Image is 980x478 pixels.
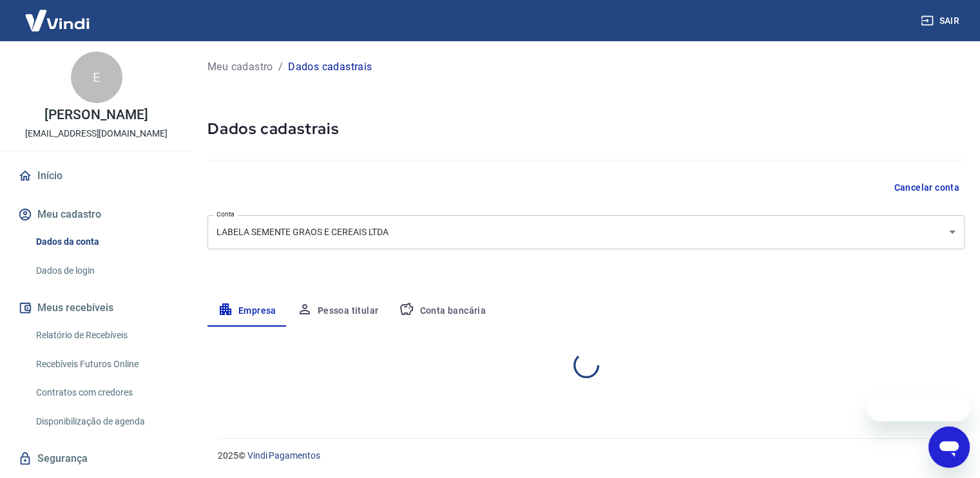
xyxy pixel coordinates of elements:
[25,127,168,140] p: [EMAIL_ADDRESS][DOMAIN_NAME]
[15,200,177,229] button: Meu cadastro
[287,296,389,327] button: Pessoa titular
[918,9,965,33] button: Sair
[278,59,283,75] p: /
[71,52,122,103] div: E
[288,59,372,75] p: Dados cadastrais
[15,1,99,40] img: Vindi
[216,209,235,219] label: Conta
[218,449,949,463] p: 2025 ©
[389,296,496,327] button: Conta bancária
[247,450,320,461] a: Vindi Pagamentos
[31,229,177,255] a: Dados da conta
[15,445,177,473] a: Segurança
[867,393,970,421] iframe: Mensagem da empresa
[31,379,177,406] a: Contratos com credores
[31,351,177,378] a: Recebíveis Futuros Online
[44,108,148,122] p: [PERSON_NAME]
[889,176,965,200] button: Cancelar conta
[15,162,177,190] a: Início
[31,408,177,435] a: Disponibilização de agenda
[31,258,177,284] a: Dados de login
[928,426,970,468] iframe: Botão para abrir a janela de mensagens
[207,59,273,75] a: Meu cadastro
[207,296,287,327] button: Empresa
[31,322,177,349] a: Relatório de Recebíveis
[15,294,177,322] button: Meus recebíveis
[207,215,965,249] div: LABELA SEMENTE GRAOS E CEREAIS LTDA
[207,119,965,139] h5: Dados cadastrais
